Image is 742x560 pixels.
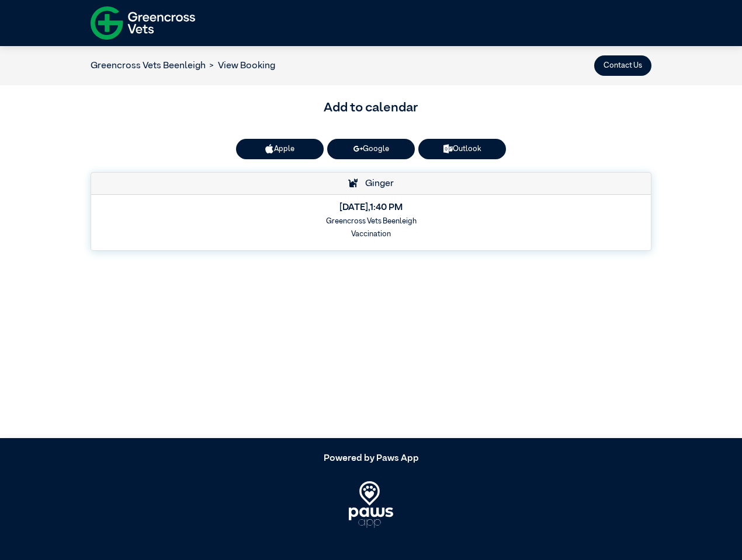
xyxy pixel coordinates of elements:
h3: Add to calendar [91,99,651,118]
a: Outlook [418,139,506,159]
button: Contact Us [594,55,651,76]
img: PawsApp [349,481,394,528]
h6: Greencross Vets Beenleigh [99,217,643,226]
button: Apple [236,139,324,159]
li: View Booking [206,59,275,73]
a: Greencross Vets Beenleigh [91,61,206,71]
nav: breadcrumb [91,59,275,73]
span: Ginger [359,179,394,188]
h5: Powered by Paws App [91,453,651,464]
a: Google [327,139,415,159]
h6: Vaccination [99,230,643,239]
h5: [DATE] , 1:40 PM [99,202,643,213]
img: f-logo [91,3,195,43]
